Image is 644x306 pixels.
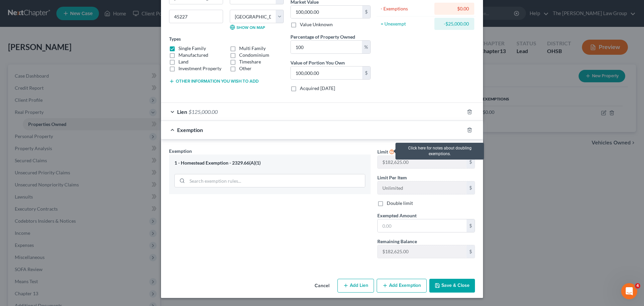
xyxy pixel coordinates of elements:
[178,65,221,72] label: Investment Property
[377,149,388,155] span: Limit
[378,245,467,258] input: --
[387,200,413,207] label: Double limit
[381,20,431,27] div: = Unexempt
[378,156,467,169] input: --
[378,181,467,194] input: --
[395,143,484,160] div: Click here for notes about doubling exemptions.
[291,67,362,79] input: 0.00
[377,238,417,245] label: Remaining Balance
[290,59,345,66] label: Value of Portion You Own
[362,67,370,79] div: $
[635,283,640,289] span: 4
[377,279,427,293] button: Add Exemption
[440,5,469,12] div: $0.00
[362,41,370,53] div: %
[239,65,252,72] label: Other
[362,6,370,18] div: $
[300,85,335,92] label: Acquired [DATE]
[169,35,181,42] label: Types
[177,108,187,115] span: Lien
[178,58,189,65] label: Land
[187,174,365,187] input: Search exemption rules...
[178,45,206,52] label: Single Family
[440,20,469,27] div: -$25,000.00
[169,10,223,23] input: Enter zip...
[337,279,374,293] button: Add Lien
[239,58,261,65] label: Timeshare
[177,127,203,133] span: Exemption
[309,279,335,293] button: Cancel
[290,33,355,40] label: Percentage of Property Owned
[429,279,475,293] button: Save & Close
[381,5,431,12] div: - Exemptions
[300,21,333,28] label: Value Unknown
[377,174,407,181] label: Limit Per Item
[178,52,208,58] label: Manufactured
[378,219,467,232] input: 0.00
[467,219,475,232] div: $
[169,148,192,154] span: Exemption
[174,160,365,166] div: 1 - Homestead Exemption - 2329.66(A)(1)
[189,108,218,115] span: $125,000.00
[467,156,475,169] div: $
[291,41,362,53] input: 0.00
[467,245,475,258] div: $
[239,52,269,58] label: Condominium
[239,45,266,52] label: Multi Family
[169,79,259,84] button: Other information you wish to add
[291,6,362,18] input: 0.00
[467,181,475,194] div: $
[621,283,637,299] iframe: Intercom live chat
[377,213,417,218] span: Exempted Amount
[230,25,265,30] a: Show on Map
